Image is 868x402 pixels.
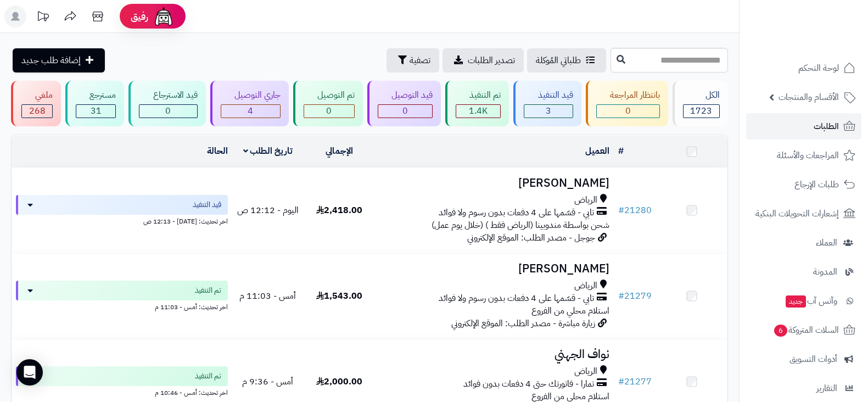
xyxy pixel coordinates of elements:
[387,48,439,72] button: تصفية
[524,105,572,118] div: 3
[746,317,861,343] a: السلات المتروكة6
[221,89,281,102] div: جاري التوصيل
[13,48,105,72] a: إضافة طلب جديد
[574,194,597,206] span: الرياض
[793,31,858,54] img: logo-2.png
[456,89,501,102] div: تم التنفيذ
[574,280,597,292] span: الرياض
[746,230,861,256] a: العملاء
[786,295,806,308] span: جديد
[91,104,102,118] span: 31
[402,104,408,118] span: 0
[126,81,208,126] a: قيد الاسترجاع 0
[789,351,837,367] span: أدوات التسويق
[316,204,362,217] span: 2,418.00
[439,292,594,305] span: تابي - قسّمها على 4 دفعات بدون رسوم ولا فوائد
[814,119,839,134] span: الطلبات
[193,199,221,210] span: قيد التنفيذ
[794,177,839,192] span: طلبات الإرجاع
[746,200,861,227] a: إشعارات التحويلات البنكية
[773,322,839,338] span: السلات المتروكة
[746,259,861,285] a: المدونة
[63,81,126,126] a: مسترجع 31
[365,81,443,126] a: قيد التوصيل 0
[690,104,712,118] span: 1723
[451,317,595,330] span: زيارة مباشرة - مصدر الطلب: الموقع الإلكتروني
[243,144,293,158] a: تاريخ الطلب
[746,288,861,314] a: وآتس آبجديد
[816,235,837,250] span: العملاء
[524,89,573,102] div: قيد التنفيذ
[746,142,861,169] a: المراجعات والأسئلة
[618,375,652,388] a: #21277
[304,105,354,118] div: 0
[16,300,228,312] div: اخر تحديث: أمس - 11:03 م
[468,54,515,67] span: تصدير الطلبات
[221,105,280,118] div: 4
[410,54,430,67] span: تصفية
[207,144,228,158] a: الحالة
[443,48,524,72] a: تصدير الطلبات
[139,89,197,102] div: قيد الاسترجاع
[326,104,332,118] span: 0
[16,386,228,398] div: اخر تحديث: أمس - 10:46 م
[536,54,581,67] span: طلباتي المُوكلة
[379,348,609,361] h3: نواف الجهني
[195,285,221,296] span: تم التنفيذ
[443,81,511,126] a: تم التنفيذ 1.4K
[625,104,631,118] span: 0
[131,10,148,23] span: رفيق
[746,346,861,372] a: أدوات التسويق
[326,144,353,158] a: الإجمالي
[76,89,116,102] div: مسترجع
[746,375,861,401] a: التقارير
[21,89,53,102] div: ملغي
[463,378,594,390] span: تمارا - فاتورتك حتى 4 دفعات بدون فوائد
[531,304,609,317] span: استلام محلي من الفروع
[585,144,609,158] a: العميل
[21,54,81,67] span: إضافة طلب جديد
[755,206,839,221] span: إشعارات التحويلات البنكية
[813,264,837,280] span: المدونة
[9,81,63,126] a: ملغي 268
[670,81,730,126] a: الكل1723
[596,89,660,102] div: بانتظار المراجعة
[432,219,609,232] span: شحن بواسطة مندوبينا (الرياض فقط ) (خلال يوم عمل)
[29,5,57,30] a: تحديثات المنصة
[574,365,597,378] span: الرياض
[76,105,115,118] div: 31
[618,144,624,158] a: #
[16,215,228,226] div: اخر تحديث: [DATE] - 12:13 ص
[584,81,670,126] a: بانتظار المراجعة 0
[456,105,500,118] div: 1417
[618,375,624,388] span: #
[777,148,839,163] span: المراجعات والأسئلة
[618,289,624,303] span: #
[816,381,837,396] span: التقارير
[618,204,624,217] span: #
[316,375,362,388] span: 2,000.00
[304,89,355,102] div: تم التوصيل
[22,105,52,118] div: 268
[779,90,839,105] span: الأقسام والمنتجات
[248,104,253,118] span: 4
[316,289,362,303] span: 1,543.00
[378,89,433,102] div: قيد التوصيل
[527,48,606,72] a: طلباتي المُوكلة
[208,81,291,126] a: جاري التوصيل 4
[469,104,488,118] span: 1.4K
[242,375,293,388] span: أمس - 9:36 م
[683,89,720,102] div: الكل
[439,206,594,219] span: تابي - قسّمها على 4 دفعات بدون رسوم ولا فوائد
[16,359,43,386] div: Open Intercom Messenger
[195,371,221,382] span: تم التنفيذ
[467,231,595,244] span: جوجل - مصدر الطلب: الموقع الإلكتروني
[785,293,837,309] span: وآتس آب
[546,104,551,118] span: 3
[237,204,299,217] span: اليوم - 12:12 ص
[239,289,296,303] span: أمس - 11:03 م
[618,289,652,303] a: #21279
[378,105,432,118] div: 0
[153,5,175,27] img: ai-face.png
[139,105,197,118] div: 0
